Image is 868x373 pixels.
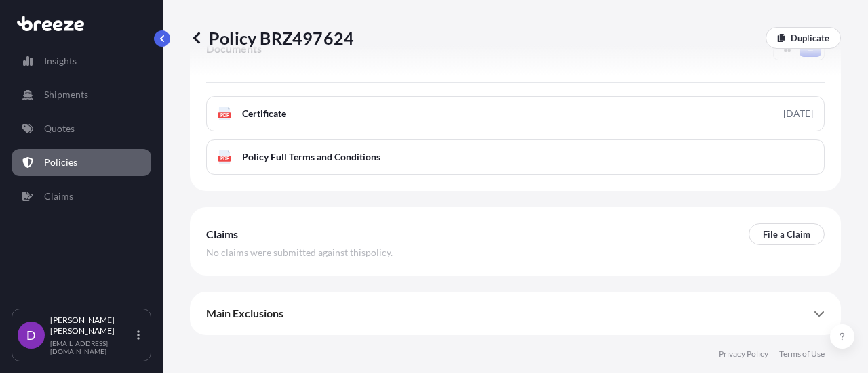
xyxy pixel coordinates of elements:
a: PDFCertificate[DATE] [206,96,825,131]
div: [DATE] [783,107,813,120]
p: Insights [44,54,77,68]
p: File a Claim [763,227,810,241]
a: Insights [12,47,151,74]
span: Certificate [242,107,286,120]
span: No claims were submitted against this policy . [206,246,393,259]
a: Duplicate [766,27,841,49]
p: Policies [44,156,77,169]
p: Shipments [44,88,88,102]
span: Main Exclusions [206,307,283,320]
p: Claims [44,190,73,203]
p: [PERSON_NAME] [PERSON_NAME] [50,315,134,336]
a: Terms of Use [779,349,825,359]
span: Claims [206,227,238,241]
a: Shipments [12,81,151,108]
span: D [26,328,36,342]
p: Duplicate [791,31,829,45]
a: Policies [12,149,151,176]
span: Policy Full Terms and Conditions [242,150,380,164]
a: Privacy Policy [719,349,768,359]
a: File a Claim [749,223,825,245]
a: PDFPolicy Full Terms and Conditions [206,139,825,175]
div: Main Exclusions [206,297,825,330]
p: Policy BRZ497624 [190,27,354,49]
a: Claims [12,183,151,210]
a: Quotes [12,115,151,142]
text: PDF [220,156,229,161]
p: Quotes [44,122,75,135]
text: PDF [220,113,229,118]
p: [EMAIL_ADDRESS][DOMAIN_NAME] [50,339,134,355]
